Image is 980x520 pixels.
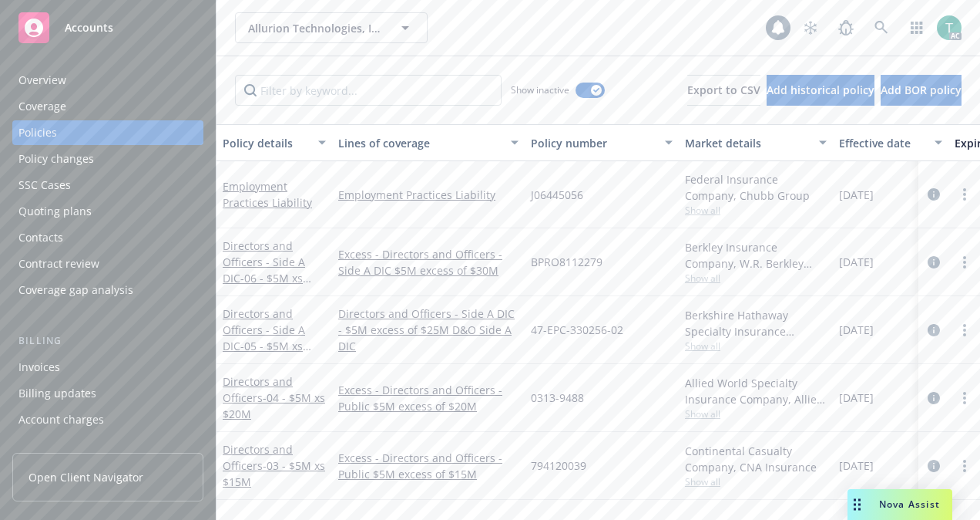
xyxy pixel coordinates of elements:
[12,94,203,119] a: Coverage
[839,390,874,406] span: [DATE]
[18,147,94,171] div: Policy changes
[685,239,827,272] div: Berkley Insurance Company, W.R. Berkley Corporation
[12,68,203,93] a: Overview
[12,407,203,432] a: Account charges
[531,390,584,406] span: 0313-9488
[223,442,325,489] a: Directors and Officers
[685,475,827,488] span: Show all
[839,322,874,338] span: [DATE]
[839,135,925,151] div: Effective date
[685,204,827,217] span: Show all
[925,389,943,407] a: circleInformation
[839,458,874,474] span: [DATE]
[881,75,962,106] button: Add BOR policy
[223,374,325,421] a: Directors and Officers
[531,322,623,338] span: 47-EPC-330256-02
[12,252,203,276] a: Contract review
[955,185,974,204] a: more
[767,83,874,97] span: Add historical policy
[687,83,760,97] span: Export to CSV
[248,20,381,36] span: Allurion Technologies, Inc.
[525,124,679,161] button: Policy number
[685,307,827,339] div: Berkshire Hathaway Specialty Insurance Company, Berkshire Hathaway Specialty Insurance
[925,253,943,272] a: circleInformation
[925,185,943,204] a: circleInformation
[223,135,309,151] div: Policy details
[235,12,428,43] button: Allurion Technologies, Inc.
[531,187,583,203] span: J06445056
[12,278,203,302] a: Coverage gap analysis
[223,271,311,302] span: - 06 - $5M xs $30M
[847,489,867,520] div: Drag to move
[955,253,974,272] a: more
[223,458,325,489] span: - 03 - $5M xs $15M
[338,187,519,203] a: Employment Practices Liability
[338,246,519,279] a: Excess - Directors and Officers - Side A DIC $5M excess of $30M
[685,407,827,420] span: Show all
[925,457,943,475] a: circleInformation
[18,278,133,302] div: Coverage gap analysis
[29,469,143,485] span: Open Client Navigator
[901,12,932,43] a: Switch app
[955,389,974,407] a: more
[847,489,952,520] button: Nova Assist
[18,252,99,276] div: Contract review
[767,75,874,106] button: Add historical policy
[795,12,826,43] a: Stop snowing
[65,22,113,34] span: Accounts
[338,450,519,482] a: Excess - Directors and Officers - Public $5M excess of $15M
[685,171,827,204] div: Federal Insurance Company, Chubb Group
[12,199,203,224] a: Quoting plans
[338,135,502,151] div: Lines of coverage
[12,434,203,458] a: Installment plans
[235,75,502,106] input: Filter by keyword...
[12,355,203,380] a: Invoices
[685,375,827,407] div: Allied World Specialty Insurance Company, Allied World Assurance Company (AWAC)
[12,147,203,171] a: Policy changes
[223,390,325,421] span: - 04 - $5M xs $20M
[12,381,203,406] a: Billing updates
[332,124,525,161] button: Lines of coverage
[223,238,305,302] a: Directors and Officers - Side A DIC
[12,173,203,198] a: SSC Cases
[839,187,874,203] span: [DATE]
[223,306,305,370] a: Directors and Officers - Side A DIC
[955,457,974,475] a: more
[679,124,833,161] button: Market details
[18,355,60,380] div: Invoices
[531,254,602,270] span: BPRO8112279
[18,407,104,432] div: Account charges
[831,12,861,43] a: Report a Bug
[937,15,962,40] img: photo
[338,306,519,354] a: Directors and Officers - Side A DIC - $5M excess of $25M D&O Side A DIC
[12,333,203,349] div: Billing
[223,179,312,210] a: Employment Practices Liability
[879,498,940,511] span: Nova Assist
[685,339,827,353] span: Show all
[12,225,203,250] a: Contacts
[687,75,760,106] button: Export to CSV
[685,443,827,475] div: Continental Casualty Company, CNA Insurance
[511,83,569,96] span: Show inactive
[18,381,96,406] div: Billing updates
[18,434,109,458] div: Installment plans
[866,12,897,43] a: Search
[18,94,66,119] div: Coverage
[833,124,948,161] button: Effective date
[338,382,519,414] a: Excess - Directors and Officers - Public $5M excess of $20M
[12,120,203,145] a: Policies
[531,135,656,151] div: Policy number
[881,83,962,97] span: Add BOR policy
[925,321,943,339] a: circleInformation
[18,68,66,93] div: Overview
[216,124,332,161] button: Policy details
[12,6,203,49] a: Accounts
[18,225,63,250] div: Contacts
[223,339,311,370] span: - 05 - $5M xs $25M
[685,272,827,285] span: Show all
[531,458,586,474] span: 794120039
[18,173,71,198] div: SSC Cases
[685,135,810,151] div: Market details
[839,254,874,270] span: [DATE]
[18,120,57,145] div: Policies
